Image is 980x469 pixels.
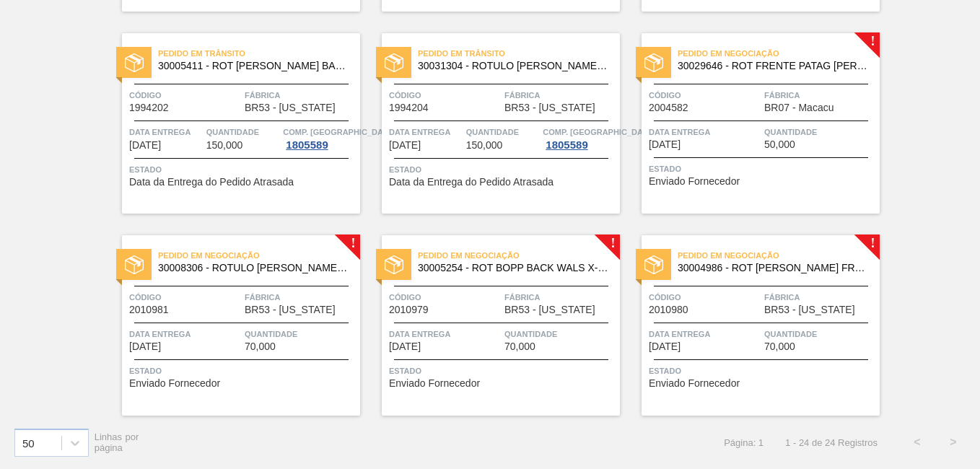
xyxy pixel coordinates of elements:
span: 70,000 [245,341,276,352]
span: 20/08/2025 [129,140,161,151]
img: estado [385,255,403,274]
img: estado [644,255,663,274]
span: Data entrega [129,327,241,341]
span: Comp. Carga [543,125,655,139]
span: Fábrica [764,88,876,102]
img: estado [385,53,403,72]
div: 1805589 [283,139,331,151]
span: 150,000 [466,140,503,151]
span: Fábrica [245,290,356,304]
span: Código [389,290,501,304]
span: BR53 - Colorado [245,102,336,113]
button: > [935,424,971,460]
a: !estadoPedido em Negociação30004986 - ROT [PERSON_NAME] FRENTE WALS X-WALS 600ML IN65Código201098... [620,235,880,416]
span: 1994202 [129,102,169,113]
span: BR07 - Macacu [764,102,834,113]
img: estado [125,255,144,274]
span: Quantidade [504,327,616,341]
span: Pedido em Negociação [678,46,880,61]
span: Pedido em Trânsito [158,46,360,61]
a: estadoPedido em Trânsito30031304 - ROTULO [PERSON_NAME] PESCOÇO WALS LAGOINHA 600 NIV24Código1994... [360,33,620,214]
span: Quantidade [764,327,876,341]
span: Data entrega [649,327,761,341]
span: Data entrega [129,125,203,139]
span: Fábrica [504,88,616,102]
span: 30005411 - ROT BOPP BACK WALS LAGOINHA 600ML IN65 [158,61,349,71]
span: Página: 1 [724,437,764,448]
span: BR53 - Colorado [504,304,595,315]
span: Pedido em Trânsito [418,46,620,61]
span: Fábrica [764,290,876,304]
span: Código [649,290,761,304]
span: Status [129,364,356,378]
span: Código [129,290,241,304]
span: 03/09/2025 [649,341,681,352]
span: Linhas por página [95,431,139,453]
span: 30031304 - ROTULO BOPP NECK WALS LAGOINHA 600 NIV24 [418,61,608,71]
img: estado [125,53,144,72]
span: Fábrica [245,88,356,102]
button: < [899,424,935,460]
span: Quantidade [466,125,540,139]
a: !estadoPedido em Negociação30029646 - ROT FRENTE PATAG [PERSON_NAME] 355ML NIV24Código2004582Fábr... [620,33,880,214]
span: Enviado Fornecedor [129,378,220,389]
span: Status [389,162,616,177]
span: 2010980 [649,304,688,315]
span: Fábrica [504,290,616,304]
a: Comp. [GEOGRAPHIC_DATA]1805589 [543,125,616,151]
a: estadoPedido em Trânsito30005411 - ROT [PERSON_NAME] BACK WALS LAGOINHA 600ML IN65Código1994202Fá... [100,33,360,214]
span: Status [649,162,876,176]
span: Enviado Fornecedor [649,176,740,187]
span: Pedido em Negociação [158,248,360,263]
span: Data da Entrega do Pedido Atrasada [129,177,294,188]
a: !estadoPedido em Negociação30008306 - ROTULO [PERSON_NAME] PESCOÇO WALS X-WALS 600MLCódigo2010981... [100,235,360,416]
span: Data entrega [389,327,501,341]
span: Enviado Fornecedor [389,378,480,389]
span: Código [129,88,241,102]
div: 1805589 [543,139,590,151]
span: Comp. Carga [283,125,395,139]
img: estado [644,53,663,72]
span: 30029646 - ROT FRONT PATAG WEISS 355ML NIV24 [678,61,868,71]
span: 2004582 [649,102,688,113]
span: 150,000 [206,140,243,151]
span: 2010981 [129,304,169,315]
span: 28/08/2025 [649,139,681,150]
span: 1 - 24 de 24 Registros [785,437,878,448]
span: Enviado Fornecedor [649,378,740,389]
span: BR53 - Colorado [504,102,595,113]
span: Código [649,88,761,102]
div: 50 [22,437,35,449]
span: Pedido em Negociação [418,248,620,263]
span: 50,000 [764,139,795,150]
span: 2010979 [389,304,429,315]
span: Código [389,88,501,102]
span: Data da Entrega do Pedido Atrasada [389,177,554,188]
span: 20/08/2025 [389,140,421,151]
span: 1994204 [389,102,429,113]
span: 03/09/2025 [129,341,161,352]
span: BR53 - Colorado [245,304,336,315]
span: Data entrega [389,125,463,139]
span: Quantidade [764,125,876,139]
span: Quantidade [245,327,356,341]
span: 70,000 [764,341,795,352]
span: 03/09/2025 [389,341,421,352]
span: Status [389,364,616,378]
span: 30008306 - ROTULO BOPP NECK WALS X-WALS 600ML [158,263,349,273]
span: 30005254 - ROT BOPP BACK WALS X-WALS 600ML IN65 [418,263,608,273]
span: Status [649,364,876,378]
a: !estadoPedido em Negociação30005254 - ROT BOPP BACK WALS X-WALS 600ML IN65Código2010979FábricaBR5... [360,235,620,416]
span: Pedido em Negociação [678,248,880,263]
span: BR53 - Colorado [764,304,855,315]
span: Data entrega [649,125,761,139]
span: Quantidade [206,125,280,139]
span: 70,000 [504,341,535,352]
span: 30004986 - ROT BOPP FRONT WALS X-WALS 600ML IN65 [678,263,868,273]
span: Status [129,162,356,177]
a: Comp. [GEOGRAPHIC_DATA]1805589 [283,125,356,151]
